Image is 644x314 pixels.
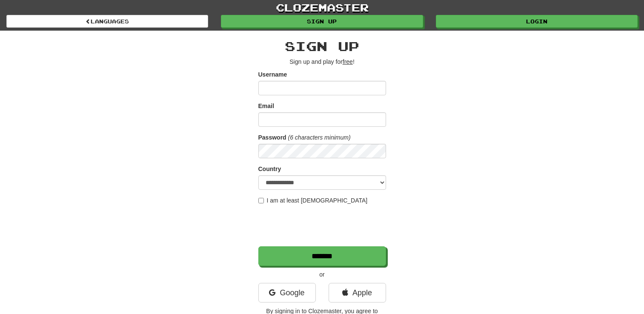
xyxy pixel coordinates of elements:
[343,58,353,65] u: free
[258,102,274,110] label: Email
[258,270,386,279] p: or
[258,165,281,173] label: Country
[258,133,286,142] label: Password
[329,283,386,303] a: Apple
[258,70,287,79] label: Username
[288,134,351,141] em: (6 characters minimum)
[6,15,208,28] a: Languages
[221,15,423,28] a: Sign up
[258,57,386,66] p: Sign up and play for !
[258,198,264,203] input: I am at least [DEMOGRAPHIC_DATA]
[258,209,388,242] iframe: reCAPTCHA
[258,196,368,205] label: I am at least [DEMOGRAPHIC_DATA]
[258,39,386,53] h2: Sign up
[258,283,316,303] a: Google
[436,15,638,28] a: Login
